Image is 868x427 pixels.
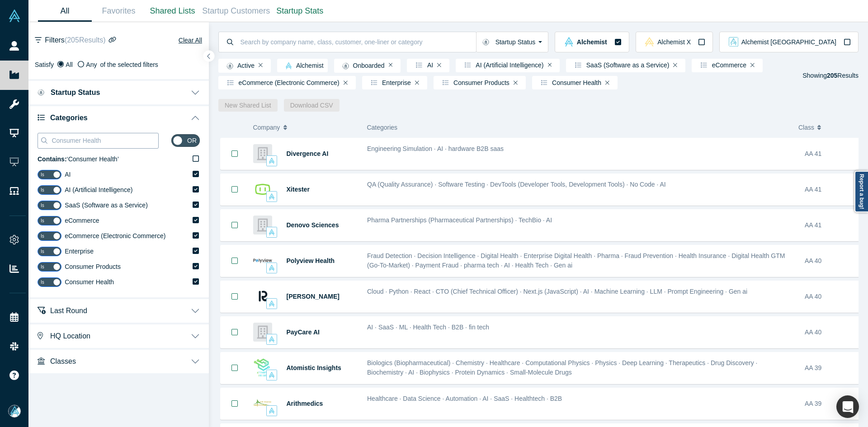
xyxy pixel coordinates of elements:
[253,358,272,377] img: Atomistic Insights's Logo
[269,408,275,414] img: alchemist Vault Logo
[805,210,859,241] div: AA 41
[798,118,852,137] button: Class
[750,62,755,68] button: Remove Filter
[696,62,746,68] span: eCommerce
[218,99,278,112] button: New Shared List
[367,359,757,376] span: Biologics (Biopharmaceutical) · Chemistry · Healthcare · Computational Physics · Physics · Deep L...
[65,232,165,239] span: eCommerce (Electronic Commerce)
[38,155,119,163] span: ‘ Consumer Health ’
[222,80,340,86] span: eCommerce (Electronic Commerce)
[577,39,607,45] span: Alchemist
[221,281,249,312] button: Bookmark
[221,352,249,384] button: Bookmark
[636,32,713,52] button: alchemistx Vault LogoAlchemist X
[45,35,105,46] span: Filters
[8,9,21,22] img: Alchemist Vault Logo
[415,80,419,86] button: Remove Filter
[827,72,837,79] strong: 205
[367,395,562,402] span: Healthcare · Data Science · Automation · AI · SaaS · Healthtech · B2B
[240,31,476,52] input: Search by company name, class, customer, one-liner or category
[221,138,249,169] button: Bookmark
[269,336,275,343] img: alchemist Vault Logo
[741,39,836,45] span: Alchemist [GEOGRAPHIC_DATA]
[92,0,146,22] a: Favorites
[438,80,509,86] span: Consumer Products
[287,293,340,300] span: [PERSON_NAME]
[555,32,629,52] button: alchemist Vault LogoAlchemist
[51,88,100,97] span: Startup Status
[38,89,44,96] img: Startup status
[344,80,348,86] button: Remove Filter
[221,245,249,277] button: Bookmark
[269,372,275,378] img: alchemist Vault Logo
[673,62,677,68] button: Remove Filter
[269,193,275,200] img: alchemist Vault Logo
[645,37,654,47] img: alchemistx Vault Logo
[65,217,99,224] span: eCommerce
[38,0,92,22] a: All
[729,37,738,47] img: alchemist_aj Vault Logo
[514,80,518,86] button: Remove Filter
[281,62,324,70] span: Alchemist
[66,61,73,68] span: All
[35,60,203,70] div: Satisfy of the selected filters
[269,229,275,235] img: alchemist Vault Logo
[222,62,255,70] span: Active
[178,35,203,46] button: Clear All
[802,72,859,79] span: Showing Results
[564,37,574,47] img: alchemist Vault Logo
[199,0,273,22] a: Startup Customers
[253,287,272,306] img: Renna's Logo
[805,388,859,419] div: AA 39
[389,62,393,68] button: Remove Filter
[253,323,272,342] img: PayCare AI 's Logo
[253,180,272,199] img: Xitester's Logo
[287,186,310,193] a: Xitester
[65,248,94,255] span: Enterprise
[805,352,859,384] div: AA 39
[287,150,329,157] a: Divergence AI
[284,99,340,112] button: Download CSV
[65,263,121,270] span: Consumer Products
[269,158,275,164] img: alchemist Vault Logo
[146,0,199,22] a: Shared Lists
[269,300,275,307] img: alchemist Vault Logo
[38,155,67,163] b: Contains:
[8,405,21,418] img: Mia Scott's Account
[28,104,209,130] button: Categories
[28,348,209,373] button: Classes
[28,323,209,348] button: HQ Location
[221,174,249,205] button: Bookmark
[805,317,859,348] div: AA 40
[367,181,666,188] span: QA (Quality Assurance) · Software Testing · DevTools (Developer Tools, Development Tools) · No Co...
[28,297,209,323] button: Last Round
[253,118,357,137] button: Company
[482,38,489,46] img: Startup status
[287,364,341,371] a: Atomistic Insights
[367,216,552,224] span: Pharma Partnerships (Pharmaceutical Partnerships) · TechBio · AI
[548,62,552,68] button: Remove Filter
[367,124,397,131] span: Categories
[805,138,859,169] div: AA 41
[221,388,249,419] button: Bookmark
[437,62,441,68] button: Remove Filter
[367,145,504,152] span: Engineering Simulation · AI · hardware B2B saas
[65,171,71,178] span: AI
[65,36,106,44] span: ( 205 Results)
[476,32,549,52] button: Startup Status
[253,394,272,413] img: Arithmedics's Logo
[287,221,339,229] span: Denovo Sciences
[285,62,292,69] img: alchemist Vault Logo
[287,400,323,407] a: Arithmedics
[28,79,209,104] button: Startup Status
[221,210,249,241] button: Bookmark
[273,0,327,22] a: Startup Stats
[50,306,87,315] span: Last Round
[570,62,669,68] span: SaaS (Software as a Service)
[805,281,859,312] div: AA 40
[253,216,272,235] img: Denovo Sciences's Logo
[805,174,859,205] div: AA 41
